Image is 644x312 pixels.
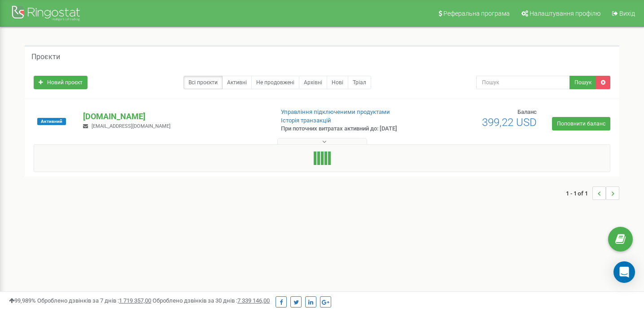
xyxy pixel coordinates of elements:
[281,108,390,115] a: Управління підключеними продуктами
[348,76,371,89] a: Тріал
[299,76,327,89] a: Архівні
[37,118,66,125] span: Активний
[37,297,151,304] span: Оброблено дзвінків за 7 днів :
[251,76,299,89] a: Не продовжені
[31,53,60,61] h5: Проєкти
[222,76,252,89] a: Активні
[482,116,537,129] span: 399,22 USD
[613,261,635,283] div: Open Intercom Messenger
[237,297,270,304] u: 7 339 146,00
[476,76,570,89] input: Пошук
[34,76,88,89] a: Новий проєкт
[153,297,270,304] span: Оброблено дзвінків за 30 днів :
[92,123,171,129] span: [EMAIL_ADDRESS][DOMAIN_NAME]
[570,76,596,89] button: Пошук
[552,117,610,130] a: Поповнити баланс
[530,10,600,17] span: Налаштування профілю
[119,297,151,304] u: 1 719 357,00
[9,297,36,304] span: 99,989%
[566,186,592,200] span: 1 - 1 of 1
[281,125,415,133] p: При поточних витратах активний до: [DATE]
[281,117,331,124] a: Історія транзакцій
[443,10,510,17] span: Реферальна програма
[184,76,223,89] a: Всі проєкти
[517,108,537,115] span: Баланс
[83,111,266,122] p: [DOMAIN_NAME]
[619,10,635,17] span: Вихід
[327,76,348,89] a: Нові
[566,178,619,209] nav: ...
